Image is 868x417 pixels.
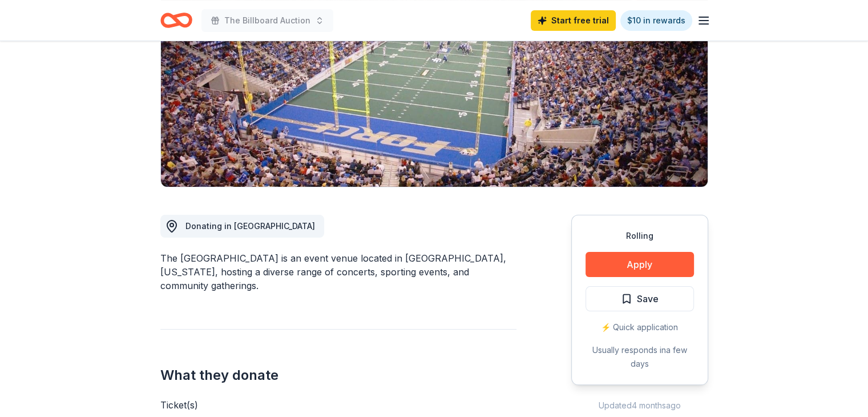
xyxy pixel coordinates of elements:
[586,229,694,243] div: Rolling
[531,10,616,31] a: Start free trial
[160,398,516,412] div: Ticket(s)
[586,343,694,371] div: Usually responds in a few days
[160,7,192,34] a: Home
[586,286,694,311] button: Save
[586,252,694,277] button: Apply
[586,320,694,334] div: ⚡️ Quick application
[160,366,516,384] h2: What they donate
[201,9,333,32] button: The Billboard Auction
[637,291,659,306] span: Save
[160,251,516,292] div: The [GEOGRAPHIC_DATA] is an event venue located in [GEOGRAPHIC_DATA], [US_STATE], hosting a diver...
[571,399,708,412] div: Updated 4 months ago
[185,221,315,231] span: Donating in [GEOGRAPHIC_DATA]
[224,14,310,27] span: The Billboard Auction
[620,10,692,31] a: $10 in rewards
